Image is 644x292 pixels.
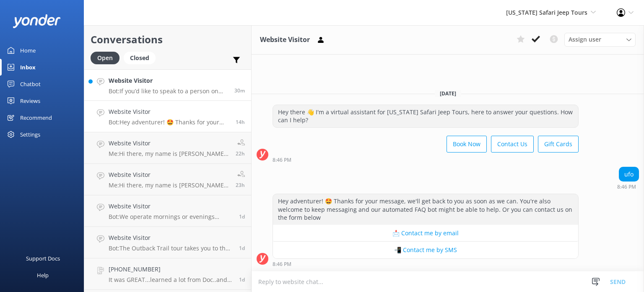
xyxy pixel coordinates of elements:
div: Help [37,267,49,284]
div: ufo [619,167,639,182]
p: It was GREAT...learned a lot from Doc..and enjoyed the ride... [109,276,233,284]
div: Assign User [564,33,636,46]
div: Open [91,52,119,64]
h4: [PHONE_NUMBER] [109,265,233,274]
div: Oct 02 2025 08:46pm (UTC -07:00) America/Phoenix [617,184,639,189]
span: Oct 02 2025 06:31am (UTC -07:00) America/Phoenix [239,245,245,252]
div: Reviews [20,92,40,109]
p: Bot: If you’d like to speak to a person on the [US_STATE] Safari Jeep Tours team, please call [PH... [109,87,228,95]
span: [DATE] [435,90,461,97]
a: Open [91,53,124,62]
strong: 8:46 PM [273,158,291,163]
div: Chatbot [20,76,41,92]
a: Website VisitorBot:We operate mornings or evenings Outback Trail Tours. You can view live availab... [84,195,251,227]
h4: Website Visitor [109,139,229,148]
a: Website VisitorMe:Hi there, my name is [PERSON_NAME], I will be glad to help you. Please give us ... [84,132,251,164]
div: Settings [20,126,40,143]
span: Oct 02 2025 08:46pm (UTC -07:00) America/Phoenix [236,118,245,126]
a: Closed [124,53,160,62]
span: Oct 02 2025 07:55am (UTC -07:00) America/Phoenix [239,213,245,220]
span: Oct 01 2025 09:02pm (UTC -07:00) America/Phoenix [239,276,245,283]
p: Bot: The Outback Trail tour takes you to the west side of [GEOGRAPHIC_DATA] into the desert, offe... [109,245,233,252]
a: [PHONE_NUMBER]It was GREAT...learned a lot from Doc..and enjoyed the ride...1d [84,258,251,290]
div: Support Docs [26,250,60,267]
div: Recommend [20,109,52,126]
img: yonder-white-logo.png [13,14,61,28]
a: Website VisitorBot:Hey adventurer! 🤩 Thanks for your message, we'll get back to you as soon as we... [84,101,251,132]
p: Me: Hi there, my name is [PERSON_NAME], I will be glad to help you. Please give us a call at Safa... [109,150,229,158]
div: Inbox [20,59,36,76]
div: Hey there 👋 I'm a virtual assistant for [US_STATE] Safari Jeep Tours, here to answer your questio... [273,105,578,127]
h4: Website Visitor [109,202,233,211]
button: 📲 Contact me by SMS [273,242,578,258]
div: Hey adventurer! 🤩 Thanks for your message, we'll get back to you as soon as we can. You're also w... [273,194,578,225]
div: Oct 02 2025 08:46pm (UTC -07:00) America/Phoenix [273,261,579,267]
button: Book Now [447,136,487,153]
h3: Website Visitor [260,34,310,45]
strong: 8:46 PM [617,184,636,189]
h4: Website Visitor [109,107,229,116]
h4: Website Visitor [109,170,229,179]
span: Oct 02 2025 01:38pm (UTC -07:00) America/Phoenix [236,150,245,157]
span: Assign user [569,35,601,44]
a: Website VisitorMe:Hi there, my name is [PERSON_NAME], I will be glad to help you. Please give us ... [84,164,251,195]
h2: Conversations [91,32,245,47]
h4: Website Visitor [109,76,228,85]
a: Website VisitorBot:The Outback Trail tour takes you to the west side of [GEOGRAPHIC_DATA] into th... [84,227,251,258]
p: Bot: Hey adventurer! 🤩 Thanks for your message, we'll get back to you as soon as we can. You're a... [109,118,229,126]
button: Gift Cards [538,136,579,153]
button: Contact Us [491,136,534,153]
p: Me: Hi there, my name is [PERSON_NAME], I will be glad to help you. Please give us a call at Safa... [109,182,229,189]
div: Oct 02 2025 08:46pm (UTC -07:00) America/Phoenix [273,157,579,163]
strong: 8:46 PM [273,262,291,267]
span: [US_STATE] Safari Jeep Tours [506,8,587,16]
a: Website VisitorBot:If you’d like to speak to a person on the [US_STATE] Safari Jeep Tours team, p... [84,69,251,101]
span: Oct 03 2025 11:09am (UTC -07:00) America/Phoenix [234,87,245,94]
div: Closed [124,52,156,64]
div: Home [20,42,36,59]
h4: Website Visitor [109,233,233,242]
button: 📩 Contact me by email [273,225,578,242]
span: Oct 02 2025 12:07pm (UTC -07:00) America/Phoenix [236,182,245,189]
p: Bot: We operate mornings or evenings Outback Trail Tours. You can view live availability [URL][DO... [109,213,233,221]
